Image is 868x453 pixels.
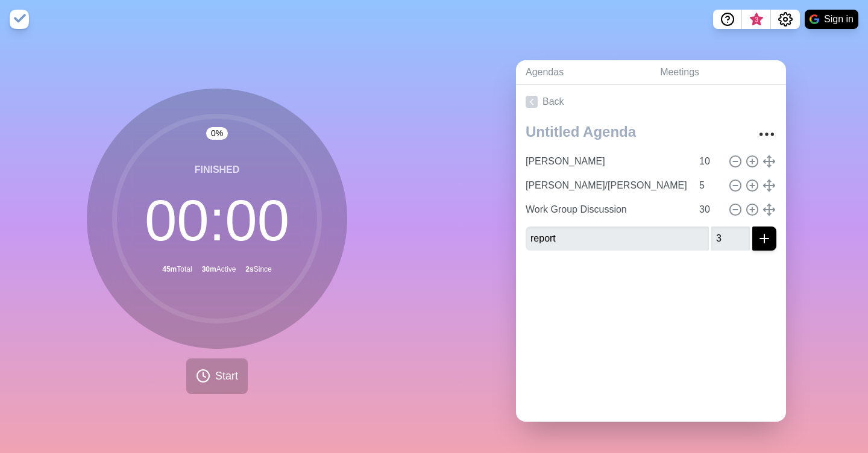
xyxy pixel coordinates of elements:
input: Name [521,173,692,198]
button: Settings [771,10,800,29]
input: Name [521,198,692,222]
button: Sign in [805,10,858,29]
input: Mins [711,226,750,251]
a: Meetings [650,60,786,85]
button: More [755,122,779,146]
input: Name [526,226,709,251]
span: 3 [752,15,761,25]
span: Start [215,368,238,384]
button: Help [713,10,742,29]
input: Mins [694,173,723,198]
input: Name [521,149,692,173]
button: What’s new [742,10,771,29]
img: timeblocks logo [10,10,29,29]
img: google logo [810,14,819,24]
input: Mins [694,149,723,173]
a: Back [516,85,786,119]
a: Agendas [516,60,650,85]
button: Start [186,358,248,394]
input: Mins [694,198,723,222]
